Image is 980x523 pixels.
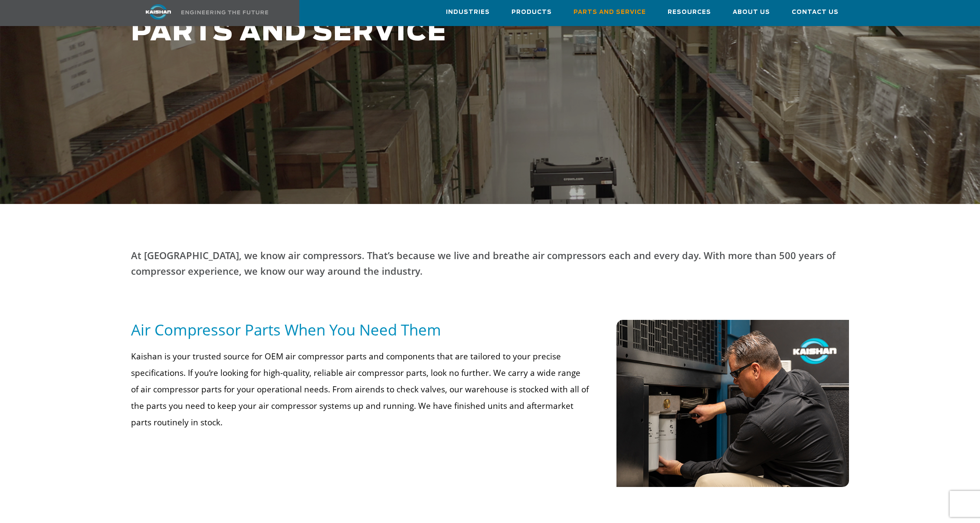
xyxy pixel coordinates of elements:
[446,0,490,24] a: Industries
[792,0,839,24] a: Contact Us
[668,0,711,24] a: Resources
[511,0,552,24] a: Products
[131,320,589,339] h5: Air Compressor Parts When You Need Them
[511,7,552,17] span: Products
[733,7,770,17] span: About Us
[574,0,646,24] a: Parts and Service
[616,320,849,487] img: kaishan employee
[181,10,268,14] img: Engineering the future
[131,18,728,47] h1: PARTS AND SERVICE
[446,7,490,17] span: Industries
[668,7,711,17] span: Resources
[792,7,839,17] span: Contact Us
[574,7,646,17] span: Parts and Service
[131,348,589,431] p: Kaishan is your trusted source for OEM air compressor parts and components that are tailored to y...
[733,0,770,24] a: About Us
[131,247,849,279] p: At [GEOGRAPHIC_DATA], we know air compressors. That’s because we live and breathe air compressors...
[126,4,191,20] img: kaishan logo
